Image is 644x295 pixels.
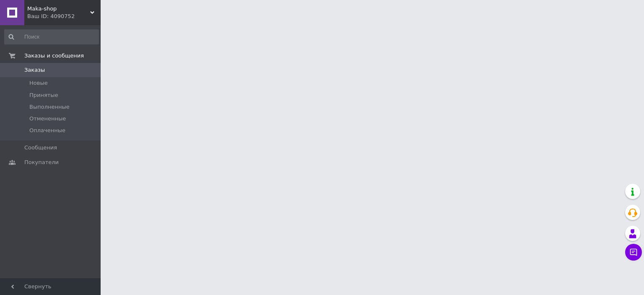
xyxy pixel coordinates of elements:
[29,103,70,111] span: Выполненные
[29,115,66,123] span: Отмененные
[24,66,45,74] span: Заказы
[29,127,65,134] span: Оплаченные
[625,244,642,261] button: Чат с покупателем
[24,159,59,166] span: Покупатели
[27,5,90,13] span: Maka-shop
[29,91,58,99] span: Принятые
[4,29,99,44] input: Поиск
[24,144,57,151] span: Сообщения
[24,52,84,60] span: Заказы и сообщения
[27,13,101,20] div: Ваш ID: 4090752
[29,79,48,87] span: Новые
